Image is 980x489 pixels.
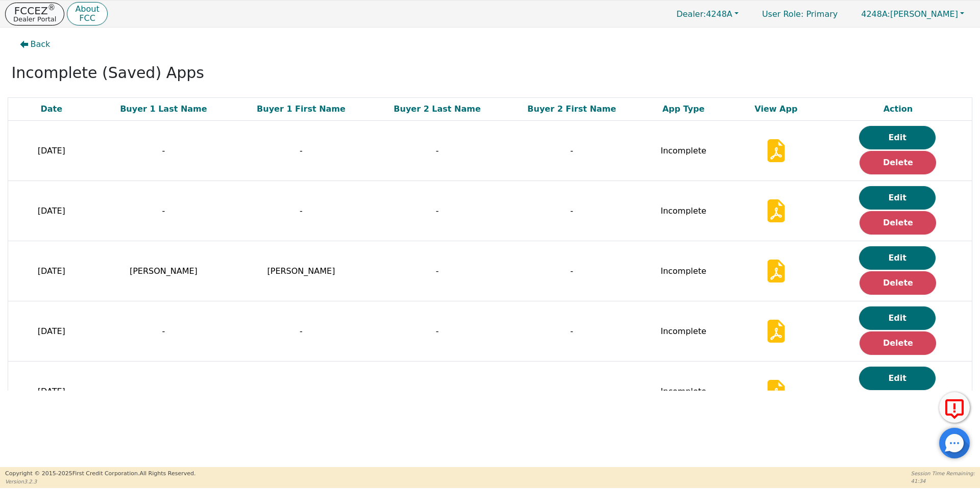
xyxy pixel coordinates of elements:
span: Incomplete [660,266,706,276]
span: - [162,387,165,396]
span: - [570,266,573,276]
span: Incomplete [660,206,706,216]
span: User Role : [762,9,803,19]
span: Incomplete [660,387,706,396]
p: Version 3.2.3 [5,478,195,485]
div: Buyer 2 Last Name [373,103,502,115]
p: Primary [752,4,848,24]
button: AboutFCC [67,2,107,26]
td: [DATE] [8,121,95,181]
div: Buyer 1 Last Name [97,103,230,115]
span: Incomplete [660,146,706,156]
span: All Rights Reserved. [139,470,195,477]
div: View App [730,103,822,115]
button: Dealer:4248A [666,6,749,22]
td: [DATE] [8,362,95,422]
button: Edit [859,246,936,270]
td: [DATE] [8,181,95,241]
button: Delete [860,151,936,174]
span: - [436,146,439,156]
div: Date [11,103,92,115]
button: Back [12,33,59,56]
button: Edit [859,367,936,390]
span: Incomplete [660,326,706,336]
div: Buyer 1 First Name [235,103,367,115]
span: - [570,206,573,216]
span: - [300,146,303,156]
button: Report Error to FCC [939,392,970,423]
span: - [300,387,303,396]
span: - [570,326,573,336]
button: Edit [859,306,936,330]
button: 4248A:[PERSON_NAME] [850,6,975,22]
span: [PERSON_NAME] [267,266,335,276]
span: Back [31,38,51,50]
sup: ® [48,3,56,12]
button: Edit [859,126,936,149]
span: - [436,387,439,396]
span: - [162,326,165,336]
span: 4248A [676,9,732,19]
span: - [436,206,439,216]
div: Action [827,103,969,115]
p: About [75,5,99,13]
h2: Incomplete (Saved) Apps [12,64,969,82]
span: [PERSON_NAME] [861,9,958,19]
div: Buyer 2 First Name [507,103,636,115]
span: - [162,146,165,156]
button: FCCEZ®Dealer Portal [5,3,64,25]
button: Delete [860,211,936,235]
td: [DATE] [8,301,95,362]
p: FCCEZ [13,6,56,16]
span: - [300,326,303,336]
span: - [570,387,573,396]
span: 4248A: [861,9,890,19]
p: Copyright © 2015- 2025 First Credit Corporation. [5,470,195,478]
p: Dealer Portal [13,16,56,22]
span: - [162,206,165,216]
button: Edit [859,186,936,210]
td: [DATE] [8,241,95,301]
span: - [300,206,303,216]
a: User Role: Primary [752,4,848,24]
p: FCC [75,14,99,22]
p: 41:34 [911,477,975,485]
span: Dealer: [676,9,706,19]
p: Session Time Remaining: [911,470,975,477]
span: - [436,326,439,336]
button: Delete [860,271,936,295]
div: App Type [642,103,725,115]
span: - [570,146,573,156]
span: - [436,266,439,276]
span: [PERSON_NAME] [130,266,198,276]
button: Delete [860,331,936,355]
